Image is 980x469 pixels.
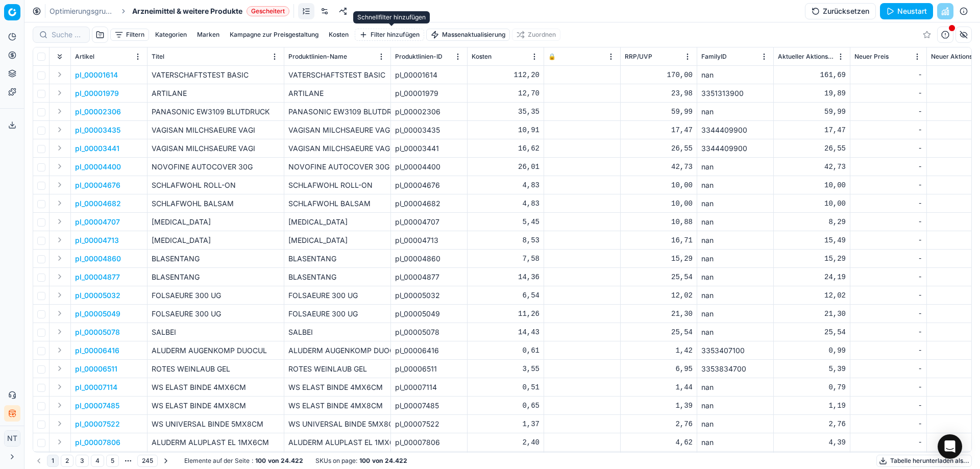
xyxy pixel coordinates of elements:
div: pl_00001979 [395,88,463,98]
div: - [854,143,922,154]
div: 14,43 [472,327,540,337]
div: ARTILANE [288,88,386,98]
div: 14,36 [472,272,540,282]
button: pl_00004713 [75,235,119,245]
button: 1 [47,455,59,467]
p: pl_00004400 [75,162,121,172]
nav: breadcrumb [50,6,289,16]
button: 5 [106,455,119,467]
div: BLASENTANG [288,254,386,264]
p: [MEDICAL_DATA] [152,235,280,245]
button: Expand [54,270,66,283]
p: WS ELAST BINDE 4MX8CM [152,401,280,411]
button: Expand [54,197,66,209]
button: Expand [54,179,66,191]
div: nan [701,309,769,319]
div: 0,65 [472,401,540,411]
p: FOLSAEURE 300 UG [152,290,280,301]
div: nan [701,70,769,80]
span: Produktlinien-ID [395,53,443,61]
p: SCHLAFWOHL ROLL-ON [152,180,280,190]
div: 2,76 [778,419,846,429]
div: ALUDERM AUGENKOMP DUOCUL [288,345,386,356]
div: 4,39 [778,437,846,448]
p: ALUDERM AUGENKOMP DUOCUL [152,345,280,356]
button: pl_00005078 [75,327,120,337]
div: 3351313900 [701,88,769,98]
div: 5,45 [472,217,540,227]
p: SALBEI [152,327,280,337]
button: pl_00004707 [75,217,120,227]
p: pl_00006511 [75,364,117,374]
div: WS UNIVERSAL BINDE 5MX8CM [288,419,386,429]
div: 1,44 [625,382,693,392]
div: 19,89 [778,88,846,98]
strong: 100 [359,457,370,465]
p: pl_00007485 [75,401,119,411]
span: NT [5,431,20,446]
div: 1,39 [625,401,693,411]
button: Go to previous page [33,455,45,467]
div: nan [701,180,769,190]
p: [MEDICAL_DATA] [152,217,280,227]
div: [MEDICAL_DATA] [288,235,386,245]
div: 26,55 [625,143,693,154]
div: 11,26 [472,309,540,319]
div: - [854,217,922,227]
button: pl_00004676 [75,180,120,190]
div: - [854,382,922,392]
div: 4,83 [472,199,540,209]
button: 3 [76,455,89,467]
div: - [854,272,922,282]
p: ALUDERM ALUPLAST EL 1MX6CM [152,437,280,448]
button: Expand [54,68,66,81]
div: - [854,364,922,374]
a: Optimierungsgruppen [50,6,115,16]
span: Gescheitert [247,6,289,16]
button: Expand [54,399,66,411]
button: pl_00004682 [75,199,121,209]
span: 🔒 [548,53,556,61]
button: Tabelle herunterladen als... [876,455,972,467]
p: ROTES WEINLAUB GEL [152,364,280,374]
button: Marken [193,29,224,41]
div: ALUDERM ALUPLAST EL 1MX6CM [288,437,386,448]
div: 24,19 [778,272,846,282]
button: Kosten [325,29,353,41]
p: PANASONIC EW3109 BLUTDRUCK [152,107,280,117]
div: 21,30 [778,309,846,319]
button: pl_00003441 [75,143,119,154]
div: 17,47 [778,125,846,135]
div: 4,62 [625,437,693,448]
span: Arzneimittel & weitere ProdukteGescheitert [132,6,289,16]
div: nan [701,401,769,411]
div: 2,76 [625,419,693,429]
div: - [854,88,922,98]
p: pl_00002306 [75,107,121,117]
button: Expand [54,124,66,136]
button: pl_00004877 [75,272,120,282]
span: Artikel [75,53,94,61]
div: 15,29 [778,254,846,264]
div: - [854,235,922,245]
p: pl_00005049 [75,309,120,319]
div: 10,00 [778,180,846,190]
div: 23,98 [625,88,693,98]
div: VAGISAN MILCHSAEURE VAGI [288,143,386,154]
div: pl_00004860 [395,254,463,264]
p: ARTILANE [152,88,280,98]
button: Expand [54,417,66,430]
div: 1,42 [625,345,693,356]
div: pl_00003441 [395,143,463,154]
div: 6,95 [625,364,693,374]
div: 35,35 [472,107,540,117]
div: - [854,401,922,411]
div: - [854,309,922,319]
button: Expand [54,252,66,264]
div: 16,62 [472,143,540,154]
div: 12,02 [778,290,846,301]
div: - [854,180,922,190]
div: nan [701,419,769,429]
